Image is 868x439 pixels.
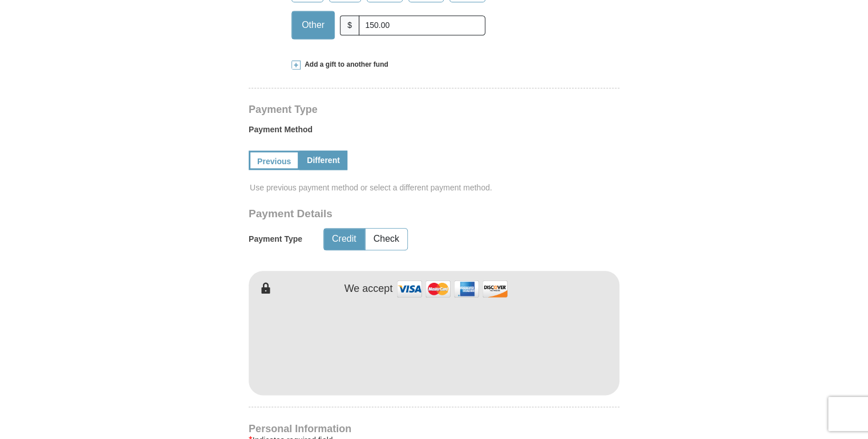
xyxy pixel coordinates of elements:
[249,424,619,433] h4: Personal Information
[340,15,359,35] span: $
[344,283,393,295] h4: We accept
[359,15,485,35] input: Other Amount
[250,182,620,193] span: Use previous payment method or select a different payment method.
[366,229,407,250] button: Check
[324,229,364,250] button: Credit
[395,277,509,301] img: credit cards accepted
[249,208,540,221] h3: Payment Details
[249,151,299,170] a: Previous
[249,234,302,244] h5: Payment Type
[301,60,388,70] span: Add a gift to another fund
[299,151,347,170] a: Different
[249,105,619,114] h4: Payment Type
[249,124,619,141] label: Payment Method
[296,17,330,34] span: Other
